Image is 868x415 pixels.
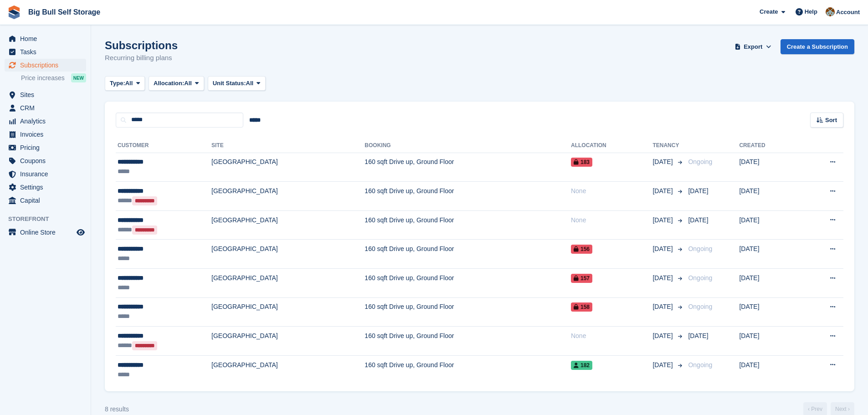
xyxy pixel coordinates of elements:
img: Mike Llewellen Palmer [826,7,835,16]
span: [DATE] [652,157,674,167]
th: Site [211,138,365,153]
span: Export [744,42,762,51]
span: [DATE] [652,273,674,283]
a: menu [5,168,86,180]
span: [DATE] [688,187,708,195]
span: Settings [20,181,75,194]
span: 157 [571,274,592,283]
a: menu [5,226,86,239]
span: Home [20,32,75,45]
span: Online Store [20,226,75,239]
button: Type: All [105,76,145,91]
span: [DATE] [652,186,674,196]
span: [DATE] [688,332,708,339]
div: None [571,331,652,341]
td: [GEOGRAPHIC_DATA] [211,153,365,182]
span: Unit Status: [213,79,246,88]
span: [DATE] [688,216,708,224]
a: Big Bull Self Storage [25,5,104,20]
td: [GEOGRAPHIC_DATA] [211,355,365,384]
td: 160 sqft Drive up, Ground Floor [365,153,571,182]
span: CRM [20,102,75,114]
span: Ongoing [688,274,712,282]
a: menu [5,194,86,207]
span: Type: [110,79,125,88]
span: Sites [20,88,75,101]
span: Coupons [20,154,75,167]
span: Ongoing [688,303,712,310]
div: NEW [71,73,86,82]
td: [GEOGRAPHIC_DATA] [211,269,365,298]
span: Storefront [8,215,91,224]
td: [DATE] [739,153,799,182]
td: [GEOGRAPHIC_DATA] [211,327,365,356]
td: 160 sqft Drive up, Ground Floor [365,269,571,298]
span: Insurance [20,168,75,180]
span: Create [760,7,778,16]
th: Customer [116,138,211,153]
span: Ongoing [688,245,712,252]
span: Account [836,8,860,17]
td: [DATE] [739,297,799,327]
span: Allocation: [154,79,184,88]
a: Create a Subscription [781,39,854,54]
span: All [184,79,192,88]
span: Help [805,7,817,16]
button: Export [733,39,773,54]
div: 8 results [105,405,129,414]
span: Invoices [20,128,75,141]
span: [DATE] [652,215,674,225]
button: Allocation: All [149,76,204,91]
a: Preview store [75,227,86,238]
th: Allocation [571,138,652,153]
span: All [125,79,133,88]
td: 160 sqft Drive up, Ground Floor [365,327,571,356]
th: Booking [365,138,571,153]
a: menu [5,32,86,45]
span: Analytics [20,115,75,128]
div: None [571,186,652,196]
a: menu [5,102,86,114]
td: [DATE] [739,355,799,384]
span: Ongoing [688,158,712,165]
th: Created [739,138,799,153]
td: [GEOGRAPHIC_DATA] [211,210,365,240]
a: menu [5,115,86,128]
th: Tenancy [652,138,684,153]
td: [DATE] [739,240,799,269]
span: Ongoing [688,361,712,369]
span: [DATE] [652,360,674,370]
a: menu [5,141,86,154]
span: 156 [571,245,592,254]
td: 160 sqft Drive up, Ground Floor [365,240,571,269]
a: menu [5,128,86,141]
span: Pricing [20,141,75,154]
td: 160 sqft Drive up, Ground Floor [365,355,571,384]
span: [DATE] [652,244,674,254]
td: [GEOGRAPHIC_DATA] [211,182,365,211]
a: menu [5,46,86,58]
button: Unit Status: All [208,76,266,91]
span: Subscriptions [20,59,75,72]
span: Sort [825,116,837,125]
td: 160 sqft Drive up, Ground Floor [365,210,571,240]
span: 182 [571,361,592,370]
span: Capital [20,194,75,207]
a: menu [5,88,86,101]
a: Price increases NEW [21,73,86,83]
td: 160 sqft Drive up, Ground Floor [365,297,571,327]
div: None [571,215,652,225]
span: 183 [571,158,592,167]
td: [DATE] [739,210,799,240]
td: 160 sqft Drive up, Ground Floor [365,182,571,211]
a: menu [5,154,86,167]
td: [GEOGRAPHIC_DATA] [211,297,365,327]
td: [DATE] [739,269,799,298]
p: Recurring billing plans [105,53,178,63]
img: stora-icon-8386f47178a22dfd0bd8f6a31ec36ba5ce8667c1dd55bd0f319d3a0aa187defe.svg [7,5,21,19]
span: [DATE] [652,302,674,312]
span: Price increases [21,74,65,82]
h1: Subscriptions [105,39,178,51]
span: Tasks [20,46,75,58]
td: [GEOGRAPHIC_DATA] [211,240,365,269]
